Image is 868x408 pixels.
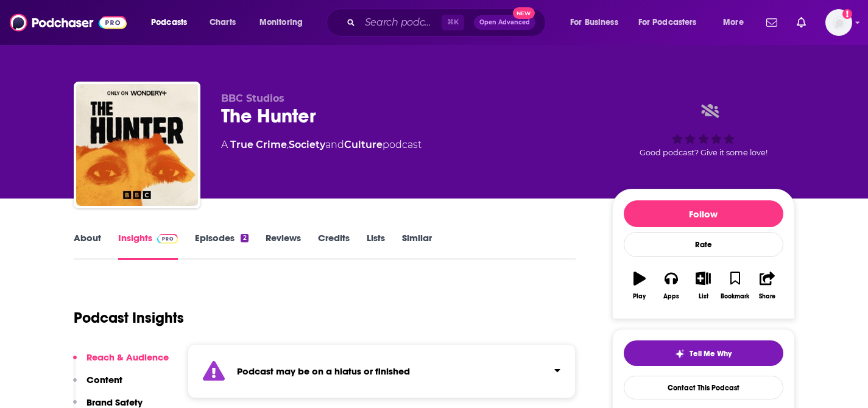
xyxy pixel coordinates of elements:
[251,13,319,32] button: open menu
[259,14,303,31] span: Monitoring
[157,234,178,244] img: Podchaser Pro
[338,9,557,37] div: Search podcasts, credits, & more...
[479,19,530,26] span: Open Advanced
[344,139,383,150] a: Culture
[759,293,775,300] div: Share
[143,13,203,32] button: open menu
[792,12,811,33] a: Show notifications dropdown
[237,365,410,377] strong: Podcast may be on a hiatus or finished
[318,232,350,260] a: Credits
[86,351,169,363] p: Reach & Audience
[638,14,697,31] span: For Podcasters
[202,13,243,32] a: Charts
[241,234,248,242] div: 2
[663,293,679,300] div: Apps
[624,232,783,257] div: Rate
[221,138,422,152] div: A podcast
[715,13,759,32] button: open menu
[825,9,852,36] span: Logged in as MScull
[188,344,576,398] section: Click to expand status details
[624,264,655,308] button: Play
[266,232,301,260] a: Reviews
[842,9,852,19] svg: Email not verified
[825,9,852,36] button: Show profile menu
[86,396,143,408] p: Brand Safety
[402,232,432,260] a: Similar
[76,84,198,206] img: The Hunter
[74,232,101,260] a: About
[699,293,708,300] div: List
[513,7,535,19] span: New
[675,349,685,359] img: tell me why sparkle
[367,232,385,260] a: Lists
[325,139,344,150] span: and
[86,374,122,385] p: Content
[761,12,782,33] a: Show notifications dropdown
[210,14,236,31] span: Charts
[825,9,852,36] img: User Profile
[624,376,783,399] a: Contact This Podcast
[751,264,783,308] button: Share
[719,264,751,308] button: Bookmark
[73,351,169,374] button: Reach & Audience
[151,14,187,31] span: Podcasts
[655,264,687,308] button: Apps
[624,340,783,366] button: tell me why sparkleTell Me Why
[221,93,284,104] span: BBC Studios
[562,13,633,32] button: open menu
[633,293,646,300] div: Play
[723,14,744,31] span: More
[10,11,127,34] img: Podchaser - Follow, Share and Rate Podcasts
[690,349,732,359] span: Tell Me Why
[118,232,178,260] a: InsightsPodchaser Pro
[687,264,719,308] button: List
[73,374,122,396] button: Content
[289,139,325,150] a: Society
[570,14,618,31] span: For Business
[721,293,749,300] div: Bookmark
[230,139,287,150] a: True Crime
[612,93,795,168] div: Good podcast? Give it some love!
[195,232,248,260] a: Episodes2
[287,139,289,150] span: ,
[640,148,767,157] span: Good podcast? Give it some love!
[630,13,715,32] button: open menu
[360,13,442,32] input: Search podcasts, credits, & more...
[442,15,464,30] span: ⌘ K
[474,15,535,30] button: Open AdvancedNew
[74,309,184,327] h1: Podcast Insights
[624,200,783,227] button: Follow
